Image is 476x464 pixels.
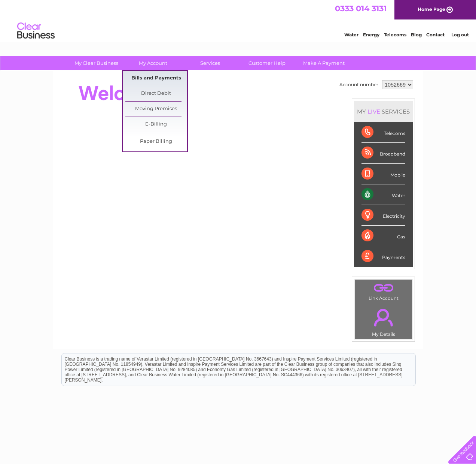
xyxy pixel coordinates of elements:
[357,281,410,295] a: .
[125,134,187,149] a: Paper Billing
[361,226,405,246] div: Gas
[361,205,405,226] div: Electricity
[122,56,184,70] a: My Account
[179,56,241,70] a: Services
[366,108,382,115] div: LIVE
[411,32,422,37] a: Blog
[344,32,358,37] a: Water
[62,4,415,36] div: Clear Business is a trading name of Verastar Limited (registered in [GEOGRAPHIC_DATA] No. 3667643...
[451,32,469,37] a: Log out
[354,302,412,339] td: My Details
[361,246,405,266] div: Payments
[361,164,405,184] div: Mobile
[363,32,379,37] a: Energy
[354,279,412,303] td: Link Account
[361,184,405,205] div: Water
[335,4,387,13] a: 0333 014 3131
[293,56,355,70] a: Make A Payment
[125,86,187,101] a: Direct Debit
[361,143,405,163] div: Broadband
[125,102,187,117] a: Moving Premises
[338,78,380,91] td: Account number
[384,32,406,37] a: Telecoms
[426,32,445,37] a: Contact
[361,122,405,143] div: Telecoms
[357,304,410,331] a: .
[125,71,187,86] a: Bills and Payments
[65,56,127,70] a: My Clear Business
[17,19,55,42] img: logo.png
[354,101,413,122] div: MY SERVICES
[125,117,187,132] a: E-Billing
[236,56,298,70] a: Customer Help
